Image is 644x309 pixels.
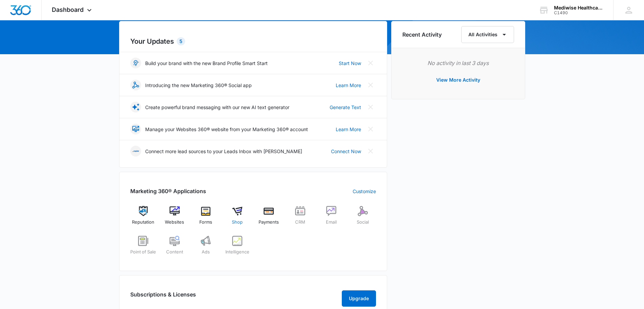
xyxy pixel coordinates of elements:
[224,206,250,230] a: Shop
[224,236,250,260] a: Intelligence
[145,82,252,89] p: Introducing the new Marketing 360® Social app
[336,126,361,133] a: Learn More
[357,219,369,226] span: Social
[52,6,84,13] span: Dashboard
[199,219,212,226] span: Forms
[365,124,376,135] button: Close
[161,236,187,260] a: Content
[225,249,249,255] span: Intelligence
[130,206,156,230] a: Reputation
[232,219,243,226] span: Shop
[130,187,206,195] h2: Marketing 360® Applications
[350,206,376,230] a: Social
[145,148,302,155] p: Connect more lead sources to your Leads Inbox with [PERSON_NAME]
[326,219,337,226] span: Email
[365,146,376,157] button: Close
[402,30,442,39] h6: Recent Activity
[165,219,184,226] span: Websites
[318,206,345,230] a: Email
[132,219,154,226] span: Reputation
[145,126,308,133] p: Manage your Websites 360® website from your Marketing 360® account
[202,249,210,255] span: Ads
[177,37,185,45] div: 5
[461,26,514,43] button: All Activities
[193,236,219,260] a: Ads
[166,249,183,255] span: Content
[130,249,156,255] span: Point of Sale
[145,104,289,111] p: Create powerful brand messaging with our new AI text generator
[145,60,268,67] p: Build your brand with the new Brand Profile Smart Start
[342,290,376,307] button: Upgrade
[365,102,376,112] button: Close
[365,80,376,90] button: Close
[331,148,361,155] a: Connect Now
[256,206,282,230] a: Payments
[554,5,603,11] div: account name
[339,60,361,67] a: Start Now
[295,219,305,226] span: CRM
[130,36,376,46] h2: Your Updates
[429,72,487,88] button: View More Activity
[353,188,376,195] a: Customize
[259,219,279,226] span: Payments
[287,206,313,230] a: CRM
[330,104,361,111] a: Generate Text
[365,58,376,68] button: Close
[193,206,219,230] a: Forms
[554,11,603,15] div: account id
[336,82,361,89] a: Learn More
[130,236,156,260] a: Point of Sale
[402,59,514,67] p: No activity in last 3 days
[161,206,187,230] a: Websites
[130,290,196,304] h2: Subscriptions & Licenses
